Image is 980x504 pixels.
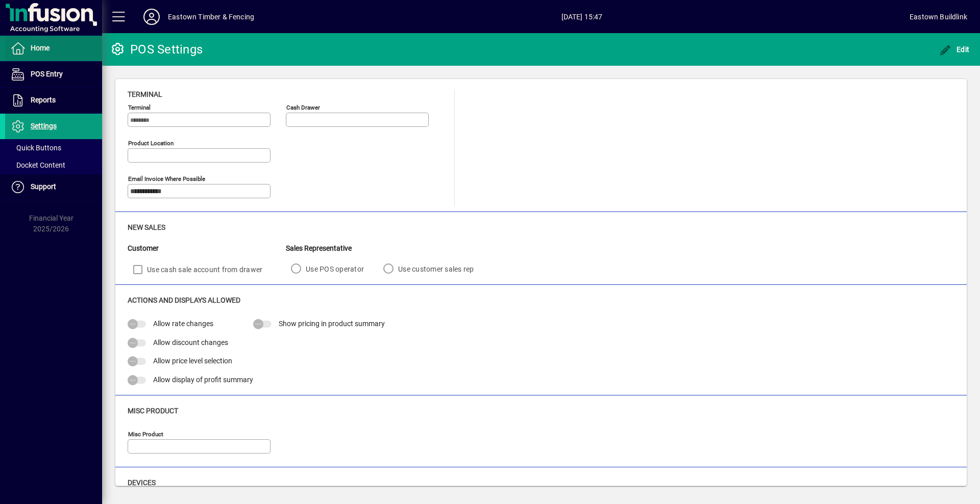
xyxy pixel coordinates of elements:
[31,182,56,191] span: Support
[5,139,102,156] a: Quick Buttons
[153,376,253,384] span: Allow display of profit summary
[128,431,163,438] mat-label: Misc Product
[128,90,162,98] span: Terminal
[128,223,165,231] span: New Sales
[31,122,57,130] span: Settings
[153,338,228,347] span: Allow discount changes
[286,104,320,111] mat-label: Cash Drawer
[5,88,102,113] a: Reports
[128,479,156,487] span: Devices
[110,41,203,58] div: POS Settings
[279,320,385,328] span: Show pricing in product summary
[128,104,151,111] mat-label: Terminal
[153,320,213,328] span: Allow rate changes
[10,144,61,152] span: Quick Buttons
[31,70,63,78] span: POS Entry
[10,161,65,169] span: Docket Content
[135,8,168,26] button: Profile
[5,156,102,174] a: Docket Content
[128,140,174,147] mat-label: Product location
[31,96,56,104] span: Reports
[5,174,102,200] a: Support
[937,40,972,59] button: Edit
[128,296,240,304] span: Actions and Displays Allowed
[128,175,205,182] mat-label: Email Invoice where possible
[5,62,102,87] a: POS Entry
[939,45,970,54] span: Edit
[286,243,488,254] div: Sales Representative
[254,9,910,25] span: [DATE] 15:47
[31,44,50,52] span: Home
[128,243,286,254] div: Customer
[128,407,178,415] span: Misc Product
[910,9,967,25] div: Eastown Buildlink
[168,9,254,25] div: Eastown Timber & Fencing
[153,357,232,365] span: Allow price level selection
[5,36,102,61] a: Home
